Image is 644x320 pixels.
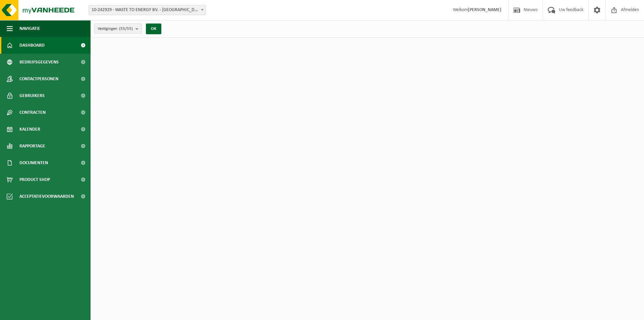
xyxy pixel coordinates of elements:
[19,138,45,154] span: Rapportage
[19,188,74,205] span: Acceptatievoorwaarden
[89,5,206,15] span: 10-242929 - WASTE TO ENERGY BV. - NIJKERK
[94,24,142,34] button: Vestigingen(55/55)
[19,71,58,87] span: Contactpersonen
[98,24,133,34] span: Vestigingen
[19,87,45,104] span: Gebruikers
[19,37,45,54] span: Dashboard
[19,171,50,188] span: Product Shop
[119,27,133,31] count: (55/55)
[19,20,40,37] span: Navigatie
[468,7,501,12] strong: [PERSON_NAME]
[89,5,206,15] span: 10-242929 - WASTE TO ENERGY BV. - NIJKERK
[19,154,48,171] span: Documenten
[19,121,40,138] span: Kalender
[19,54,59,71] span: Bedrijfsgegevens
[146,24,161,34] button: OK
[19,104,46,121] span: Contracten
